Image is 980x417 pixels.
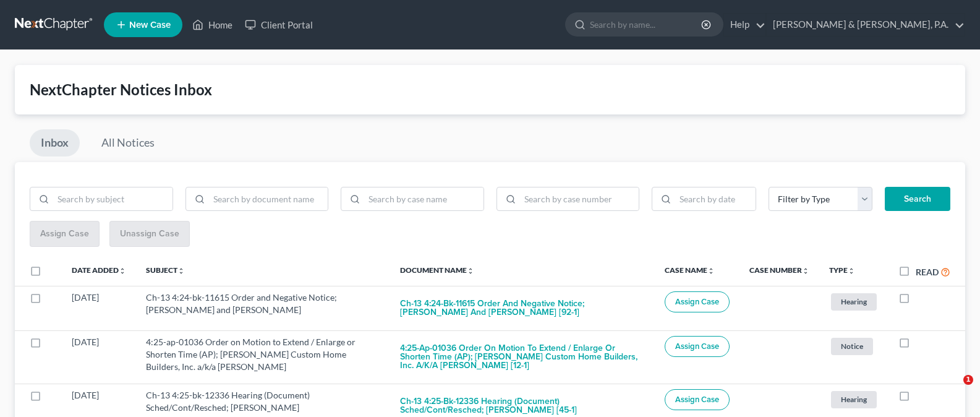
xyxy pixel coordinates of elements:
[963,375,973,385] span: 1
[177,267,185,275] i: unfold_more
[400,336,645,378] button: 4:25-ap-01036 Order on Motion to Extend / Enlarge or Shorten Time (AP); [PERSON_NAME] Custom Home...
[831,338,873,355] span: Notice
[665,291,730,312] button: Assign Case
[767,14,965,36] a: [PERSON_NAME] & [PERSON_NAME], P.A.
[675,187,756,211] input: Search by date
[885,187,950,212] button: Search
[520,187,639,211] input: Search by case number
[364,187,484,211] input: Search by case name
[119,267,126,275] i: unfold_more
[749,265,809,275] a: Case Numberunfold_more
[90,129,166,157] a: All Notices
[239,14,319,36] a: Client Portal
[829,291,879,312] a: Hearing
[848,267,855,275] i: unfold_more
[590,13,703,36] input: Search by name...
[665,265,715,275] a: Case Nameunfold_more
[400,291,645,325] button: Ch-13 4:24-bk-11615 Order and Negative Notice; [PERSON_NAME] and [PERSON_NAME] [92-1]
[938,375,968,405] iframe: Intercom live chat
[675,395,719,405] span: Assign Case
[53,187,173,211] input: Search by subject
[707,267,715,275] i: unfold_more
[829,265,855,275] a: Typeunfold_more
[129,20,171,30] span: New Case
[400,265,474,275] a: Document Nameunfold_more
[675,297,719,307] span: Assign Case
[665,389,730,410] button: Assign Case
[831,391,877,408] span: Hearing
[831,293,877,310] span: Hearing
[30,80,950,100] div: NextChapter Notices Inbox
[62,330,136,384] td: [DATE]
[186,14,239,36] a: Home
[146,265,185,275] a: Subjectunfold_more
[62,286,136,330] td: [DATE]
[467,267,474,275] i: unfold_more
[665,336,730,357] button: Assign Case
[916,265,939,278] label: Read
[30,129,80,157] a: Inbox
[829,389,879,410] a: Hearing
[136,286,390,330] td: Ch-13 4:24-bk-11615 Order and Negative Notice; [PERSON_NAME] and [PERSON_NAME]
[675,342,719,351] span: Assign Case
[136,330,390,384] td: 4:25-ap-01036 Order on Motion to Extend / Enlarge or Shorten Time (AP); [PERSON_NAME] Custom Home...
[209,187,328,211] input: Search by document name
[802,267,809,275] i: unfold_more
[724,14,765,36] a: Help
[829,336,879,356] a: Notice
[72,265,126,275] a: Date Addedunfold_more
